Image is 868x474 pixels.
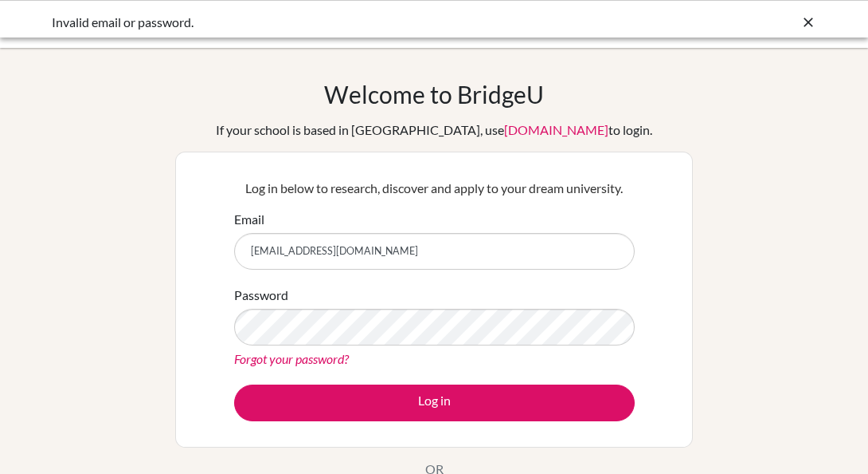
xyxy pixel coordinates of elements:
h1: Welcome to BridgeU [324,80,544,109]
a: Forgot your password? [234,351,349,366]
div: If your school is based in [GEOGRAPHIC_DATA], use to login. [216,120,652,140]
label: Password [234,286,288,305]
button: Log in [234,385,635,421]
label: Email [234,210,264,229]
p: Log in below to research, discover and apply to your dream university. [234,179,635,198]
div: Invalid email or password. [52,13,577,32]
a: [DOMAIN_NAME] [504,122,608,137]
